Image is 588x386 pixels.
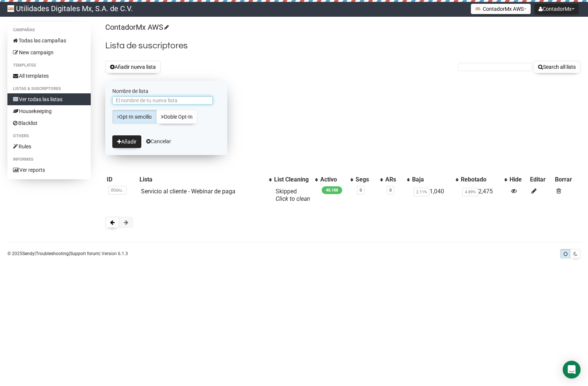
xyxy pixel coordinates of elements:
[274,176,311,183] div: List Cleaning
[471,4,531,14] button: ContadorMx AWS
[7,5,14,12] img: 214e50dfb8bad0c36716e81a4a6f82d2
[7,84,91,93] li: Listas & Suscriptores
[107,176,136,183] div: ID
[7,141,91,152] a: Rules
[112,96,213,104] input: El nombre de tu nueva lista
[139,176,265,183] div: Lista
[412,176,452,183] div: Baja
[7,117,91,129] a: Blacklist
[322,186,342,194] span: 48,188
[385,176,403,183] div: ARs
[384,174,410,185] th: ARs: No sort applied, activate to apply an ascending sort
[276,195,310,202] a: Click to clean
[389,188,392,193] a: 0
[146,138,171,144] a: Cancelar
[7,46,91,58] a: New campaign
[141,188,235,195] a: Servicio al cliente - Webinar de paga
[7,132,91,141] li: Others
[528,174,553,185] th: Editar: No sort applied, sorting is disabled
[70,251,99,256] a: Support forum
[459,174,508,185] th: Rebotado: No sort applied, activate to apply an ascending sort
[354,174,384,185] th: Segs: No sort applied, activate to apply an ascending sort
[320,176,347,183] div: Activo
[36,251,69,256] a: Troubleshooting
[108,186,126,194] span: 0Q6Iu..
[553,174,581,185] th: Borrar: No sort applied, sorting is disabled
[7,26,91,35] li: Campañas
[7,35,91,46] a: Todas las campañas
[356,176,376,183] div: Segs
[22,251,35,256] a: Sendy
[555,176,579,183] div: Borrar
[105,39,581,52] h2: Lista de suscriptores
[273,174,319,185] th: List Cleaning: No sort applied, activate to apply an ascending sort
[360,188,362,193] a: 0
[7,155,91,164] li: Informes
[105,23,168,32] a: ContadorMx AWS
[112,88,220,94] label: Nombre de lista
[105,61,161,73] button: Añadir nueva lista
[534,4,579,14] button: ContadorMx
[7,61,91,70] li: Templates
[508,174,528,185] th: Hide: No sort applied, sorting is disabled
[7,164,91,176] a: Ver reports
[563,361,581,379] div: Open Intercom Messenger
[411,174,459,185] th: Baja: No sort applied, activate to apply an ascending sort
[475,6,481,12] img: favicons
[112,110,157,124] a: Opt-In sencillo
[462,188,478,196] span: 4.89%
[7,93,91,105] a: Ver todas las listas
[7,105,91,117] a: Housekeeping
[156,110,197,124] a: Doble Opt-In
[461,176,501,183] div: Rebotado
[7,70,91,82] a: All templates
[459,185,508,206] td: 2,475
[533,61,581,73] button: Search all lists
[276,188,310,202] span: Skipped
[7,250,128,258] p: © 2025 | | | Version 6.1.3
[530,176,552,183] div: Editar
[105,174,138,185] th: ID: No sort applied, sorting is disabled
[414,188,430,196] span: 2.11%
[319,174,354,185] th: Activo: No sort applied, activate to apply an ascending sort
[510,176,527,183] div: Hide
[138,174,273,185] th: Lista: No sort applied, activate to apply an ascending sort
[112,135,141,148] button: Añadir
[411,185,459,206] td: 1,040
